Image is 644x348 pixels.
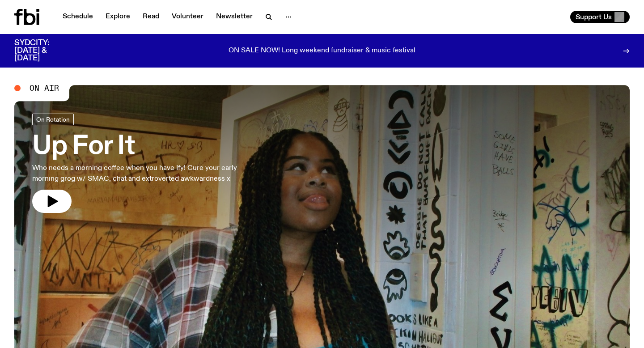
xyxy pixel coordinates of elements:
[30,84,59,92] span: On Air
[32,114,74,125] a: On Rotation
[137,11,165,23] a: Read
[57,11,98,23] a: Schedule
[32,163,261,184] p: Who needs a morning coffee when you have Ify! Cure your early morning grog w/ SMAC, chat and extr...
[166,11,209,23] a: Volunteer
[576,13,612,21] span: Support Us
[211,11,258,23] a: Newsletter
[229,47,415,55] p: ON SALE NOW! Long weekend fundraiser & music festival
[14,39,72,62] h3: SYDCITY: [DATE] & [DATE]
[100,11,136,23] a: Explore
[36,116,70,123] span: On Rotation
[32,114,261,213] a: Up For ItWho needs a morning coffee when you have Ify! Cure your early morning grog w/ SMAC, chat...
[32,134,261,159] h3: Up For It
[570,11,630,23] button: Support Us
